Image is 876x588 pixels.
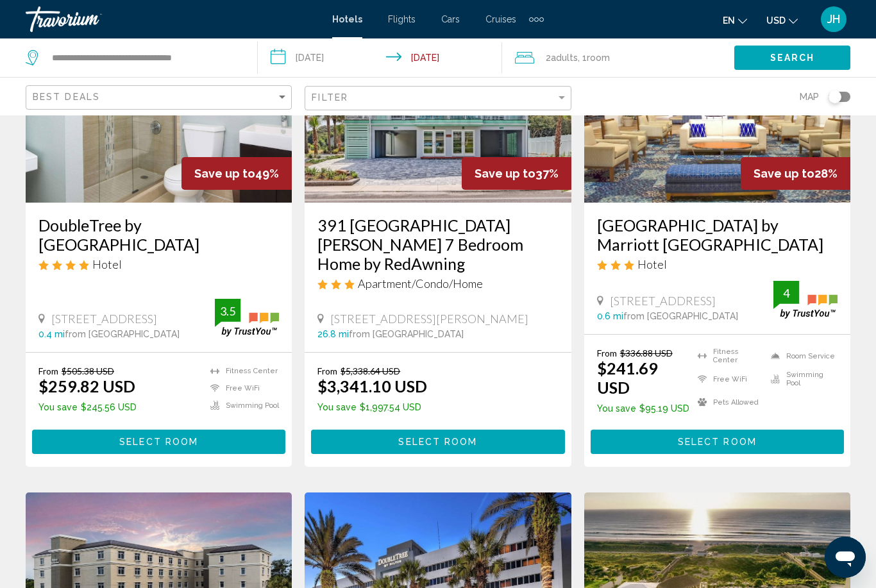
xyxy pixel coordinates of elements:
[691,348,764,364] li: Fitness Center
[819,91,850,103] button: Toggle map
[349,329,464,339] span: from [GEOGRAPHIC_DATA]
[462,157,571,190] div: 37%
[305,85,571,112] button: Filter
[38,402,137,412] p: $245.56 USD
[38,402,78,412] span: You save
[597,358,658,397] ins: $241.69 USD
[597,348,617,358] span: From
[312,92,348,103] span: Filter
[766,11,798,29] button: Change currency
[485,14,516,24] a: Cruises
[317,402,427,412] p: $1,997.54 USD
[764,348,838,364] li: Room Service
[597,403,691,414] p: $95.19 USD
[398,437,477,448] span: Select Room
[817,6,850,33] button: User Menu
[33,92,288,103] mat-select: Sort by
[620,348,673,358] del: $336.88 USD
[317,365,337,376] span: From
[38,376,135,396] ins: $259.82 USD
[119,437,198,448] span: Select Room
[215,303,240,319] div: 3.5
[764,371,838,387] li: Swimming Pool
[317,376,427,396] ins: $3,341.10 USD
[773,281,838,319] img: trustyou-badge.svg
[637,257,667,271] span: Hotel
[181,157,292,190] div: 49%
[597,215,838,254] a: [GEOGRAPHIC_DATA] by Marriott [GEOGRAPHIC_DATA]
[215,299,279,337] img: trustyou-badge.svg
[204,365,279,376] li: Fitness Center
[551,53,578,63] span: Adults
[38,257,279,271] div: 4 star Hotel
[32,430,285,453] button: Select Room
[741,157,850,190] div: 28%
[773,285,799,301] div: 4
[597,403,636,414] span: You save
[62,365,114,376] del: $505.38 USD
[317,402,357,412] span: You save
[311,433,564,447] a: Select Room
[691,394,764,410] li: Pets Allowed
[578,49,610,67] span: , 1
[691,371,764,387] li: Free WiFi
[311,430,564,453] button: Select Room
[194,167,255,180] span: Save up to
[591,433,844,447] a: Select Room
[26,6,319,32] a: Travorium
[358,276,483,290] span: Apartment/Condo/Home
[623,311,738,321] span: from [GEOGRAPHIC_DATA]
[770,53,815,63] span: Search
[502,38,734,77] button: Travelers: 2 adults, 0 children
[33,92,100,102] span: Best Deals
[546,49,578,67] span: 2
[475,167,535,180] span: Save up to
[317,276,558,290] div: 3 star Apartment
[766,15,786,26] span: USD
[317,215,558,273] a: 391 [GEOGRAPHIC_DATA][PERSON_NAME] 7 Bedroom Home by RedAwning
[32,433,285,447] a: Select Room
[723,11,747,29] button: Change language
[587,53,610,63] span: Room
[317,329,349,339] span: 26.8 mi
[827,13,840,26] span: JH
[51,312,157,326] span: [STREET_ADDRESS]
[92,257,122,271] span: Hotel
[610,294,716,308] span: [STREET_ADDRESS]
[754,167,814,180] span: Save up to
[204,400,279,411] li: Swimming Pool
[341,365,400,376] del: $5,338.64 USD
[800,88,819,106] span: Map
[678,437,757,448] span: Select Room
[591,430,844,453] button: Select Room
[330,312,528,326] span: [STREET_ADDRESS][PERSON_NAME]
[204,383,279,394] li: Free WiFi
[441,14,460,24] a: Cars
[734,46,850,69] button: Search
[258,38,503,77] button: Check-in date: Sep 5, 2025 Check-out date: Sep 7, 2025
[38,215,279,254] a: DoubleTree by [GEOGRAPHIC_DATA]
[529,9,544,29] button: Extra navigation items
[65,329,180,339] span: from [GEOGRAPHIC_DATA]
[38,365,58,376] span: From
[597,311,623,321] span: 0.6 mi
[723,15,735,26] span: en
[332,14,362,24] a: Hotels
[38,329,65,339] span: 0.4 mi
[597,257,838,271] div: 3 star Hotel
[825,537,866,578] iframe: Button to launch messaging window
[388,14,416,24] a: Flights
